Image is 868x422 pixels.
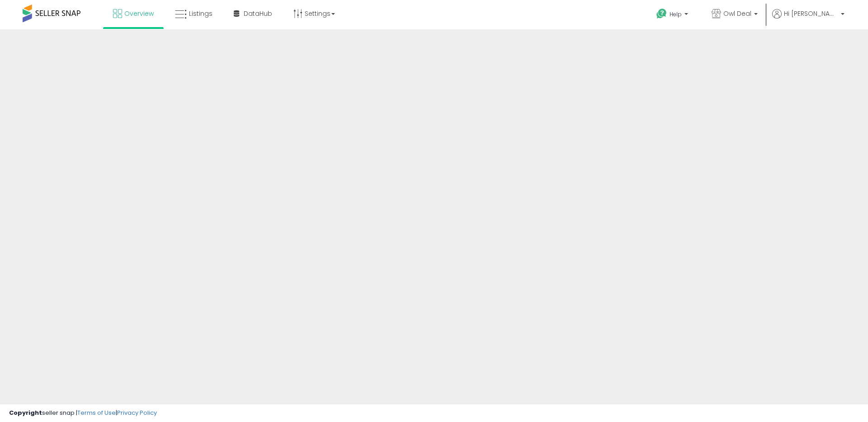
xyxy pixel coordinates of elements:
[189,9,212,18] span: Listings
[784,9,838,18] span: Hi [PERSON_NAME]
[244,9,272,18] span: DataHub
[772,9,844,29] a: Hi [PERSON_NAME]
[124,9,154,18] span: Overview
[723,9,751,18] span: Owl Deal
[670,10,682,18] span: Help
[656,8,667,19] i: Get Help
[649,1,697,29] a: Help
